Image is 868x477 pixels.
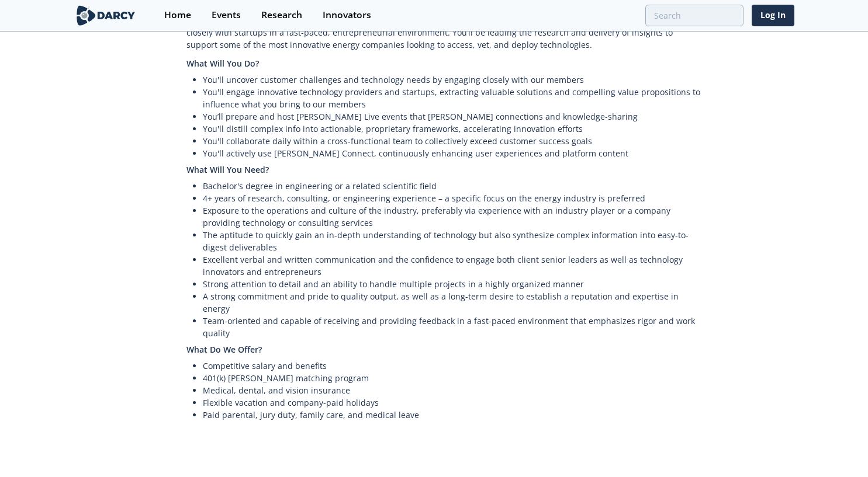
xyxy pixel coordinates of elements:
li: You'll collaborate daily within a cross-functional team to collectively exceed customer success g... [203,135,704,147]
li: Medical, dental, and vision insurance [203,384,704,396]
a: Log In [752,5,794,26]
li: Excellent verbal and written communication and the confidence to engage both client senior leader... [203,253,704,278]
h4: What Do We Offer? [186,339,704,360]
li: Competitive salary and benefits [203,360,704,372]
div: Research [261,11,302,20]
div: Innovators [323,11,371,20]
div: Events [212,11,241,20]
p: Our Research Associates cover topics including Oil & Gas, Power & Utilities, Sustainability and t... [186,12,704,53]
li: Exposure to the operations and culture of the industry, preferably via experience with an industr... [203,204,704,229]
div: Home [164,11,191,20]
li: Paid parental, jury duty, family care, and medical leave [203,409,704,421]
li: 401(k) [PERSON_NAME] matching program [203,372,704,384]
li: You’ll prepare and host [PERSON_NAME] Live events that [PERSON_NAME] connections and knowledge-sh... [203,110,704,123]
img: logo-wide.svg [74,5,138,26]
li: You'll distill complex info into actionable, proprietary frameworks, accelerating innovation efforts [203,123,704,135]
li: Team-oriented and capable of receiving and providing feedback in a fast-paced environment that em... [203,315,704,339]
h4: What Will You Do? [186,53,704,74]
li: You'll engage innovative technology providers and startups, extracting valuable solutions and com... [203,86,704,110]
li: 4+ years of research, consulting, or engineering experience – a specific focus on the energy indu... [203,192,704,204]
input: Advanced Search [645,5,743,26]
li: The aptitude to quickly gain an in-depth understanding of technology but also synthesize complex ... [203,229,704,253]
li: Bachelor's degree in engineering or a related scientific field [203,180,704,192]
li: Flexible vacation and company-paid holidays [203,396,704,409]
li: You'll uncover customer challenges and technology needs by engaging closely with our members [203,74,704,86]
li: Strong attention to detail and an ability to handle multiple projects in a highly organized manner [203,278,704,290]
li: A strong commitment and pride to quality output, as well as a long-term desire to establish a rep... [203,290,704,315]
li: You'll actively use [PERSON_NAME] Connect, continuously enhancing user experiences and platform c... [203,147,704,159]
h4: What Will You Need? [186,159,704,180]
